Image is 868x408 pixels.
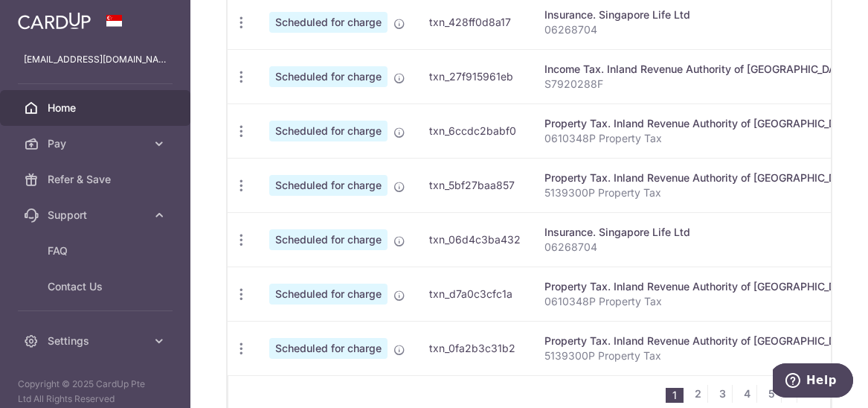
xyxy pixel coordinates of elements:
[417,267,533,321] td: txn_d7a0c3cfc1a
[544,334,859,348] div: Property Tax. Inland Revenue Authority of [GEOGRAPHIC_DATA]
[269,338,388,359] span: Scheduled for charge
[48,208,146,223] span: Support
[714,385,732,403] a: 3
[544,131,859,146] p: 0610348P Property Tax
[544,116,859,131] div: Property Tax. Inland Revenue Authority of [GEOGRAPHIC_DATA]
[48,334,146,348] span: Settings
[48,279,146,294] span: Contact Us
[269,175,388,196] span: Scheduled for charge
[269,284,388,305] span: Scheduled for charge
[763,385,781,403] a: 5
[33,10,64,24] span: Help
[417,103,533,158] td: txn_6ccdc2babf0
[544,7,859,22] div: Insurance. Singapore Life Ltd
[544,185,859,200] p: 5139300P Property Tax
[48,101,146,115] span: Home
[544,279,859,294] div: Property Tax. Inland Revenue Authority of [GEOGRAPHIC_DATA]
[739,385,756,403] a: 4
[417,212,533,267] td: txn_06d4c3ba432
[417,49,533,103] td: txn_27f915961eb
[269,66,388,87] span: Scheduled for charge
[18,12,91,30] img: CardUp
[544,348,859,363] p: 5139300P Property Tax
[544,62,859,77] div: Income Tax. Inland Revenue Authority of [GEOGRAPHIC_DATA]
[417,158,533,212] td: txn_5bf27baa857
[666,388,684,403] li: 1
[773,363,853,401] iframe: Opens a widget where you can find more information
[544,225,859,240] div: Insurance. Singapore Life Ltd
[544,170,859,185] div: Property Tax. Inland Revenue Authority of [GEOGRAPHIC_DATA]
[48,243,146,258] span: FAQ
[24,52,167,67] p: [EMAIL_ADDRESS][DOMAIN_NAME]
[544,294,859,309] p: 0610348P Property Tax
[689,385,707,403] a: 2
[48,172,146,187] span: Refer & Save
[269,121,388,141] span: Scheduled for charge
[269,12,388,33] span: Scheduled for charge
[48,136,146,151] span: Pay
[544,22,859,37] p: 06268704
[544,240,859,255] p: 06268704
[417,321,533,375] td: txn_0fa2b3c31b2
[544,77,859,92] p: S7920288F
[269,229,388,250] span: Scheduled for charge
